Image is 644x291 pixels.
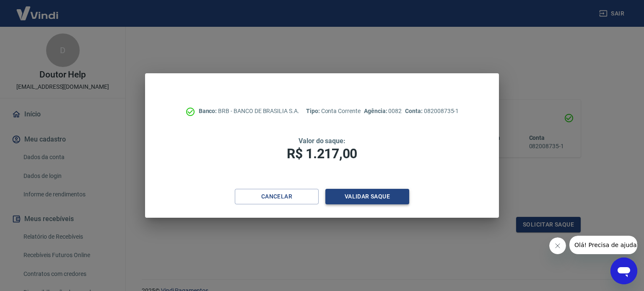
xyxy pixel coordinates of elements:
iframe: Fechar mensagem [549,237,566,254]
span: Agência: [364,108,389,114]
button: Cancelar [235,189,319,204]
p: Conta Corrente [306,107,361,116]
iframe: Botão para abrir a janela de mensagens [610,258,637,284]
p: 082008735-1 [405,107,459,116]
span: Olá! Precisa de ajuda? [5,6,70,13]
span: Tipo: [306,108,321,114]
p: 0082 [364,107,402,116]
span: R$ 1.217,00 [287,146,357,162]
button: Validar saque [325,189,409,204]
span: Conta: [405,108,424,114]
span: Valor do saque: [299,137,345,145]
p: BRB - BANCO DE BRASILIA S.A. [199,107,299,116]
iframe: Mensagem da empresa [569,236,637,254]
span: Banco: [199,108,218,114]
